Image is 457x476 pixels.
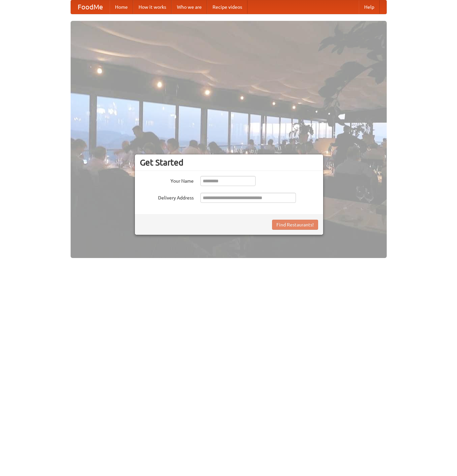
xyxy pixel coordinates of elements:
[133,0,172,14] a: How it works
[140,157,318,168] h3: Get Started
[207,0,247,14] a: Recipe videos
[110,0,133,14] a: Home
[140,176,194,184] label: Your Name
[359,0,380,14] a: Help
[71,0,110,14] a: FoodMe
[272,220,318,230] button: Find Restaurants!
[172,0,207,14] a: Who we are
[140,193,194,201] label: Delivery Address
